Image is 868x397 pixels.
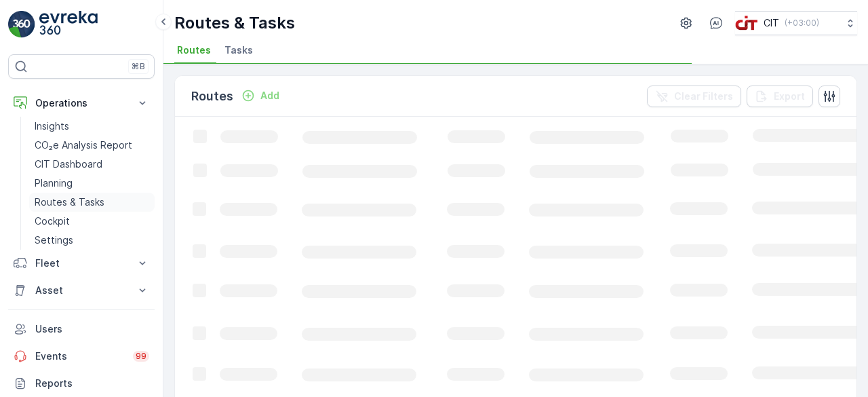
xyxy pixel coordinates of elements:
a: Cockpit [29,212,155,231]
p: Routes [191,87,233,106]
p: 99 [136,351,146,362]
p: Insights [35,119,69,133]
p: Add [260,89,279,102]
p: ⌘B [132,61,145,72]
a: Users [8,316,155,343]
p: Export [774,90,805,103]
p: Operations [35,96,127,110]
button: Export [747,86,813,107]
p: ( +03:00 ) [785,18,819,29]
button: CIT(+03:00) [735,11,857,35]
img: cit-logo_pOk6rL0.png [735,16,758,31]
p: CO₂e Analysis Report [35,138,132,152]
a: Insights [29,117,155,136]
p: Routes & Tasks [174,12,295,34]
img: logo [8,11,35,38]
p: Users [35,322,149,336]
a: Reports [8,370,155,397]
p: Events [35,349,125,363]
button: Clear Filters [647,86,741,107]
p: Cockpit [35,214,70,228]
p: Fleet [35,257,127,270]
a: Planning [29,174,155,193]
a: Routes & Tasks [29,193,155,212]
a: CIT Dashboard [29,155,155,174]
p: Clear Filters [674,90,733,103]
p: Reports [35,377,149,390]
p: CIT Dashboard [35,157,102,171]
a: Settings [29,231,155,250]
button: Asset [8,277,155,304]
button: Fleet [8,250,155,277]
p: Routes & Tasks [35,195,104,209]
span: Tasks [224,43,253,57]
p: CIT [764,16,779,30]
button: Operations [8,90,155,117]
img: logo_light-DOdMpM7g.png [39,11,98,38]
a: CO₂e Analysis Report [29,136,155,155]
a: Events99 [8,343,155,370]
p: Asset [35,284,127,297]
p: Planning [35,176,73,190]
p: Settings [35,233,73,247]
button: Add [236,88,285,104]
span: Routes [177,43,211,57]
